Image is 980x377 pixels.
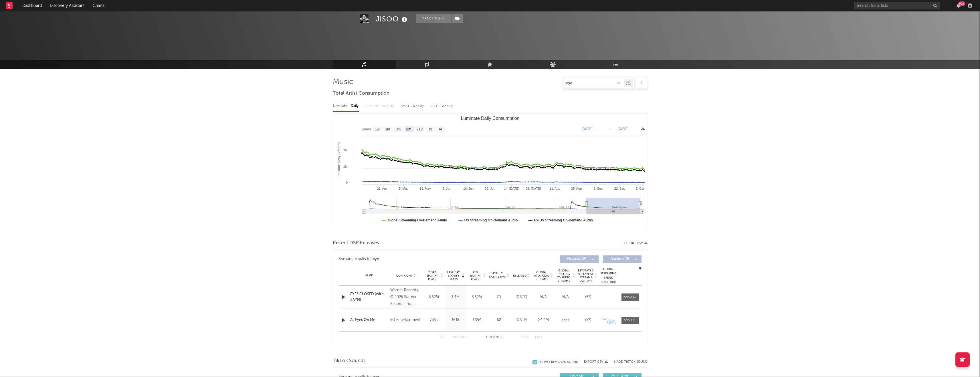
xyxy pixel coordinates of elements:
text: 30. Jun [485,187,495,190]
text: 22. Sep [614,187,625,190]
text: [DATE] [582,127,593,131]
div: 99 + [958,1,965,6]
button: + Add TikTok Sound [613,360,648,364]
div: Luminate - Daily [333,101,359,111]
div: N/A [534,294,553,300]
text: 1M [343,165,347,168]
div: N/A [556,294,575,300]
text: 14. [DATE] [504,187,519,190]
text: [DATE] [618,127,629,131]
text: 28. [DATE] [526,187,541,190]
span: to [488,336,492,339]
text: 2M [343,148,347,152]
text: 2. Jun [442,187,451,190]
input: Search by song name or URL [563,81,624,86]
div: Showing results for [339,255,490,263]
text: Global Streaming On-Demand Audio [388,218,447,222]
div: 735k [425,317,443,323]
div: 172M [468,317,486,323]
button: Tracking [416,14,452,23]
svg: Luminate Daily Consumption [333,114,647,228]
div: 79 [489,294,509,300]
text: 8. Sep [593,187,603,190]
div: 24.4M [534,317,553,323]
text: 16. Jun [463,187,474,190]
button: Export CSV [584,360,608,364]
div: Name [350,273,388,278]
text: 1y [428,127,432,131]
div: [DATE] [512,317,531,323]
text: 5. May [399,187,409,190]
text: 0 [346,181,347,184]
div: 62 [489,317,509,323]
span: Global ATD Audio Streams [534,271,550,281]
button: Next [521,336,529,339]
span: Estimated % Playlist Streams Last Day [578,269,594,283]
span: Last Day Spotify Plays [446,271,461,281]
div: Warner Records, © 2025 Warner Records Inc., under exclusive license from Blissoo Limited [390,287,421,307]
button: Export CSV [624,241,648,245]
div: 161k [446,317,465,323]
text: 6m [406,127,411,131]
span: ATD Spotify Plays [468,271,483,281]
div: Show 1 Removed Sound [538,360,578,364]
text: Luminate Daily Consumption [461,116,519,121]
button: + Add TikTok Sound [608,360,648,364]
span: Spotify Popularity [489,271,506,280]
text: → [608,127,611,131]
span: Originals ( 2 ) [564,257,590,261]
a: EYES CLOSED (with ZAYN) [350,291,388,303]
a: All Eyes On Me [350,317,388,323]
span: Recent DSP Releases [333,240,379,247]
span: Copyright [396,274,413,277]
span: Total Artist Consumption [333,90,389,97]
div: 1 2 2 [478,334,510,341]
button: First [438,336,446,339]
span: of [496,336,499,339]
div: [DATE] [512,294,531,300]
text: 1w [375,127,379,131]
text: 11. Aug [549,187,560,190]
div: 555k [556,317,575,323]
span: Global Rolling 7D Audio Streams [556,269,572,283]
text: 3m [396,127,401,131]
span: Features ( 0 ) [607,257,633,261]
div: eye [373,256,379,263]
button: Last [535,336,543,339]
text: US Streaming On-Demand Audio [464,218,518,222]
div: OCC - Weekly [431,101,454,111]
text: Luminate Daily Streams [337,142,341,178]
span: TikTok Sounds [333,358,366,364]
text: 21. Apr [377,187,387,190]
div: BMAT - Weekly [401,101,425,111]
div: <5% [578,317,597,323]
text: 25. Aug [571,187,582,190]
text: All [439,127,442,131]
text: 6. Oct [635,187,644,190]
div: YG Entertainment [390,317,421,324]
div: 8.52M [425,294,443,300]
div: Global Streaming Trend (Last 60D) [600,267,617,284]
button: Features(0) [603,255,642,263]
text: YTD [416,127,423,131]
div: JISOO [376,14,409,24]
text: Ex-US Streaming On-Demand Audio [534,218,593,222]
input: Search for artists [854,2,940,9]
div: <5% [578,294,597,300]
text: 19. May [419,187,431,190]
button: Previous [452,336,467,339]
button: 99+ [957,3,961,8]
div: 3.4M [446,294,465,300]
text: Zoom [362,127,371,131]
button: Originals(2) [560,255,599,263]
div: 8.52M [468,294,486,300]
text: 1m [385,127,390,131]
span: 7 Day Spotify Plays [425,271,440,281]
span: Released [513,274,526,277]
